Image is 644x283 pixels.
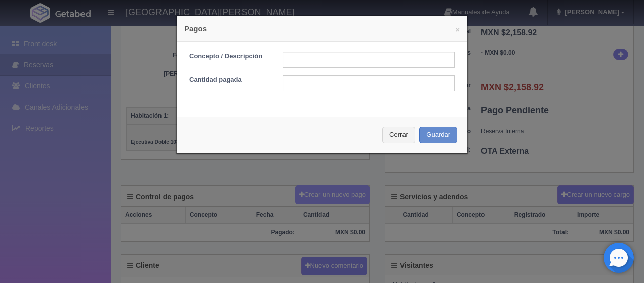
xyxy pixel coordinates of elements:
label: Cantidad pagada [182,75,275,85]
label: Concepto / Descripción [182,52,275,61]
button: × [455,26,460,33]
h4: Pagos [184,23,460,34]
button: Cerrar [382,127,415,143]
button: Guardar [419,127,457,143]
